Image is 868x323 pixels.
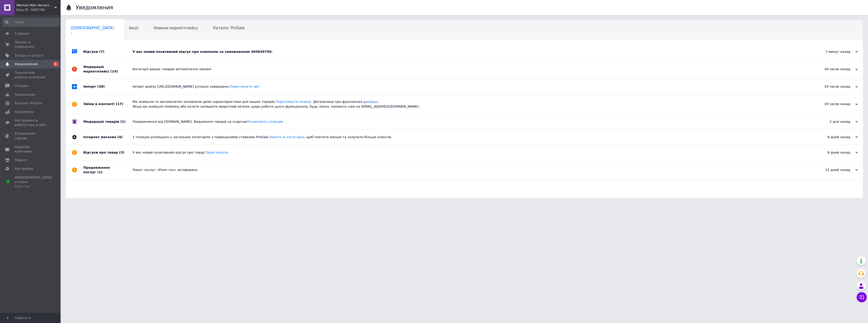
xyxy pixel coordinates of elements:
[807,49,858,54] div: 7 минут назад
[83,60,133,79] div: Модерація маркетплейсі
[53,62,58,66] span: 1
[807,135,858,139] div: 6 дней назад
[83,114,133,129] div: Модерація товарів
[133,119,807,124] div: Повідомлення від [DOMAIN_NAME]. Видалення товарів за скаргою
[83,94,133,114] div: Зміни в контенті
[16,3,54,8] span: Woman-Man Аксессуары для Женщин и Мужчин
[16,8,61,12] div: Ваш ID: 3685786
[15,184,52,189] div: Prom топ
[275,100,311,104] a: Переглянути позиції
[3,18,60,27] input: Поиск
[83,79,133,94] div: Імпорт
[133,49,807,54] div: У вас новий позитивний відгук про компанію за замовленням 365839790.
[71,31,114,35] span: 1
[15,53,43,58] span: Товары и услуги
[99,50,105,54] span: (7)
[213,26,245,30] span: Каталог ProSale
[247,120,283,123] a: Посмотреть позиции
[119,151,124,154] span: (3)
[133,135,807,139] div: 1 позицію розміщено у загальних категоріях з підвищеними ставками ProSale. , щоб платити менше та...
[15,40,47,49] span: Заказы и сообщения
[83,44,133,59] div: Відгуки
[116,102,123,106] span: (17)
[205,151,228,154] a: Переглянути
[154,26,198,30] span: Новини маркетплейсу
[133,100,807,109] div: Ми знайшли та автоматично заповнили деякі характеристики для ваших товарів. . Детальніше про функ...
[15,84,28,88] span: Отзывы
[97,170,103,174] span: (1)
[83,130,133,145] div: Інтернет магазин
[807,150,858,155] div: 8 дней назад
[15,70,47,80] span: Показатели работы компании
[807,84,858,89] div: 19 часов назад
[15,101,42,106] span: Каталог ProSale
[15,110,33,114] span: Аналитика
[15,166,33,171] span: Настройки
[83,145,133,160] div: Відгуки про товар
[269,135,304,139] a: Змініть їх категорію
[71,26,114,30] span: [DEMOGRAPHIC_DATA]
[133,84,807,89] div: Імпорт файлу [URL][DOMAIN_NAME] успішно завершено.
[15,92,35,97] span: Покупатели
[15,31,29,36] span: Главная
[133,150,807,155] div: У вас новий позитивний відгук про товар.
[807,168,858,172] div: 12 дней назад
[807,102,858,106] div: 19 часов назад
[110,69,118,73] span: (14)
[117,135,122,139] span: (4)
[15,62,38,66] span: Уведомления
[15,158,28,162] span: Маркет
[230,85,260,88] a: Переглянути звіт
[133,67,807,71] div: Категорії ваших товарів автоматично змінені
[807,119,858,124] div: 2 дня назад
[129,26,139,30] span: Акції
[807,67,858,71] div: 18 часов назад
[83,160,133,180] div: Продовження послуг
[15,175,52,189] span: [DEMOGRAPHIC_DATA] и счета
[15,145,47,154] span: Кошелек компании
[15,131,47,140] span: Управление сайтом
[76,5,113,11] h1: Уведомления
[133,168,807,172] div: Пакет послуг «Prom топ» активовано
[15,118,47,127] span: Инструменты вебмастера и SEO
[857,292,867,302] button: Чат с покупателем
[97,85,105,88] span: (38)
[365,100,378,104] a: довідці
[120,120,125,123] span: (1)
